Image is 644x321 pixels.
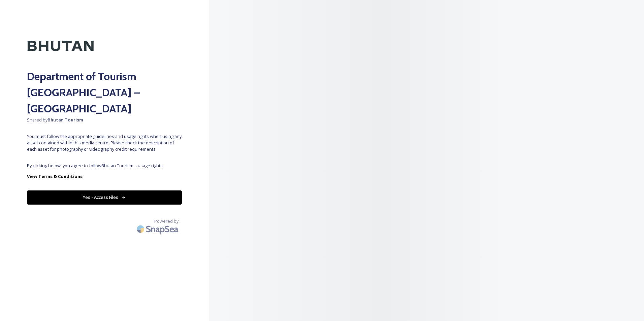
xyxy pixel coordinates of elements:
[27,117,182,123] span: Shared by
[27,68,182,117] h2: Department of Tourism [GEOGRAPHIC_DATA] – [GEOGRAPHIC_DATA]
[27,173,83,179] strong: View Terms & Conditions
[27,190,182,204] button: Yes - Access Files
[135,221,182,237] img: SnapSea Logo
[27,172,182,180] a: View Terms & Conditions
[27,27,94,65] img: Kingdom-of-Bhutan-Logo.png
[27,163,182,169] span: By clicking below, you agree to follow Bhutan Tourism 's usage rights.
[47,117,83,123] strong: Bhutan Tourism
[154,218,179,224] span: Powered by
[27,133,182,153] span: You must follow the appropriate guidelines and usage rights when using any asset contained within...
